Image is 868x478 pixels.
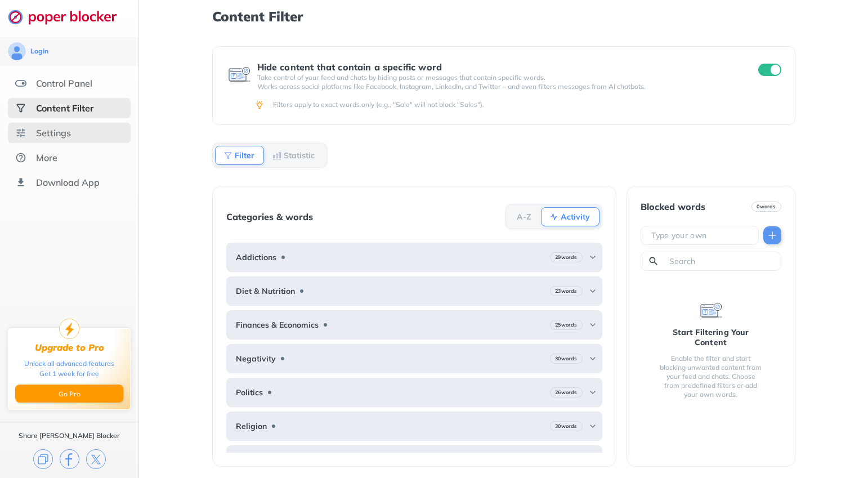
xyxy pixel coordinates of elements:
b: 29 words [555,253,577,261]
div: Unlock all advanced features [24,359,114,369]
img: features.svg [15,78,26,89]
div: Settings [36,127,71,139]
b: Addictions [236,253,276,262]
h1: Content Filter [212,9,795,24]
b: 30 words [555,355,577,363]
div: Categories & words [226,212,313,222]
img: Filter [223,151,232,160]
div: Hide content that contain a specific word [257,62,738,72]
b: 26 words [555,388,577,396]
img: Activity [549,212,558,221]
div: Get 1 week for free [39,369,99,379]
p: Take control of your feed and chats by hiding posts or messages that contain specific words. [257,73,738,82]
img: facebook.svg [60,449,79,469]
div: Enable the filter and start blocking unwanted content from your feed and chats. Choose from prede... [659,354,763,399]
b: 0 words [757,203,776,211]
img: social-selected.svg [15,102,26,114]
div: Download App [36,177,100,188]
b: 30 words [555,422,577,430]
input: Search [668,256,776,267]
b: Activity [561,213,590,220]
img: settings.svg [15,127,26,139]
b: Filter [235,152,254,159]
div: Upgrade to Pro [35,342,104,353]
b: Statistic [284,152,315,159]
b: Negativity [236,354,276,363]
img: x.svg [86,449,106,469]
img: upgrade-to-pro.svg [59,319,79,339]
div: Blocked words [641,202,705,212]
div: Start Filtering Your Content [659,327,763,347]
b: A-Z [517,213,531,220]
input: Type your own [650,230,754,241]
b: Politics [236,388,263,397]
div: More [36,152,57,163]
b: 23 words [555,287,577,295]
div: Login [30,47,48,56]
img: copy.svg [33,449,53,469]
div: Share [PERSON_NAME] Blocker [19,431,120,440]
img: avatar.svg [8,42,26,60]
div: Content Filter [36,102,93,114]
img: download-app.svg [15,177,26,188]
div: Control Panel [36,78,92,89]
img: logo-webpage.svg [8,9,129,25]
b: Diet & Nutrition [236,287,295,296]
img: about.svg [15,152,26,163]
p: Works across social platforms like Facebook, Instagram, LinkedIn, and Twitter – and even filters ... [257,82,738,91]
b: 25 words [555,321,577,329]
button: Go Pro [15,385,123,403]
b: Finances & Economics [236,320,319,329]
b: Religion [236,422,267,431]
div: Filters apply to exact words only (e.g., "Sale" will not block "Sales"). [273,100,780,109]
img: Statistic [272,151,281,160]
